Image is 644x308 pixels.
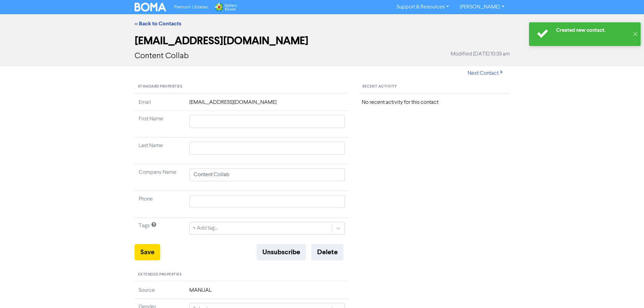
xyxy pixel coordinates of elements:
span: Content Collab [135,52,189,60]
div: + Add tag... [193,224,218,232]
td: [EMAIL_ADDRESS][DOMAIN_NAME] [185,98,349,111]
td: Source [135,286,185,299]
span: Premium Libraries: [174,5,209,9]
a: << Back to Contacts [135,20,181,27]
div: Extended Properties [135,268,349,281]
h2: [EMAIL_ADDRESS][DOMAIN_NAME] [135,34,510,47]
div: No recent activity for this contact [362,98,507,106]
a: [PERSON_NAME] [454,2,509,13]
td: MANUAL [185,286,349,299]
td: Company Name [135,164,185,191]
td: Phone [135,191,185,218]
a: Support & Resources [391,2,454,13]
button: Next Contact [462,66,510,80]
div: Created new contact. [556,27,629,34]
span: Modified [DATE] 10:33 am [451,50,510,58]
iframe: Chat Widget [610,276,644,308]
div: Recent Activity [359,80,509,93]
button: Delete [311,244,343,260]
td: Last Name [135,138,185,164]
td: First Name [135,111,185,138]
div: Standard Properties [135,80,349,93]
img: Wolters Kluwer [214,3,237,11]
button: Unsubscribe [257,244,306,260]
button: Save [135,244,160,260]
td: Email [135,98,185,111]
td: Tags [135,218,185,244]
img: BOMA Logo [135,3,166,11]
